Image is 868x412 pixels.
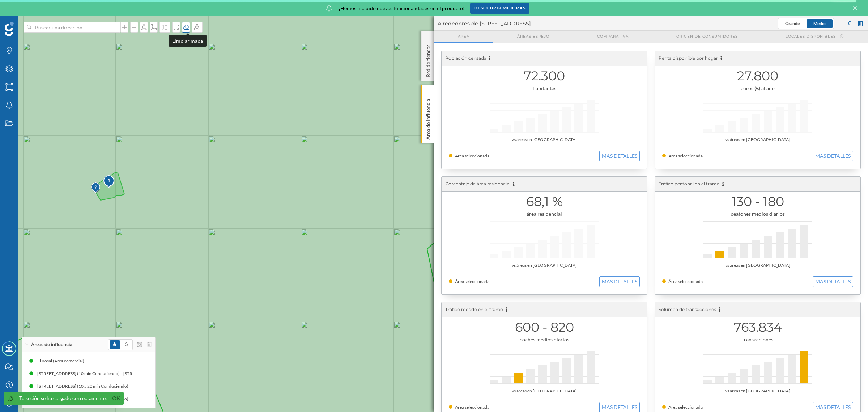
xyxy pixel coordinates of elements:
[662,85,853,92] div: euros (€) al año
[662,210,853,218] div: peatones medios diarios
[449,85,640,92] div: habitantes
[662,136,853,143] div: vs áreas en [GEOGRAPHIC_DATA]
[455,153,489,159] span: Área seleccionada
[662,69,853,83] h1: 27.800
[455,404,489,410] span: Área seleccionada
[458,34,469,39] span: Area
[655,51,860,66] div: Renta disponible por hogar
[662,320,853,334] h1: 763.834
[813,151,853,161] button: MAS DETALLES
[130,395,225,403] div: [STREET_ADDRESS] (20 a 45 min Conduciendo)
[449,210,640,218] div: área residencial
[449,69,640,83] h1: 72.300
[425,96,432,140] p: Área de influencia
[655,177,860,192] div: Tráfico peatonal en el tramo
[442,51,647,66] div: Población censada
[449,336,640,343] div: coches medios diarios
[662,262,853,269] div: vs áreas en [GEOGRAPHIC_DATA]
[455,279,489,284] span: Área seleccionada
[449,320,640,334] h1: 600 - 820
[103,177,115,184] div: 1
[19,395,107,402] div: Tu sesión se ha cargado correctamente.
[122,370,208,377] div: [STREET_ADDRESS] (10 min Conduciendo)
[449,387,640,395] div: vs áreas en [GEOGRAPHIC_DATA]
[668,153,703,159] span: Área seleccionada
[662,387,853,395] div: vs áreas en [GEOGRAPHIC_DATA]
[655,302,860,317] div: Volumen de transacciones
[449,136,640,143] div: vs áreas en [GEOGRAPHIC_DATA]
[599,151,640,161] button: MAS DETALLES
[37,357,88,365] div: El Rosal (Área comercial)
[130,383,225,390] div: [STREET_ADDRESS] (10 a 20 min Conduciendo)
[425,42,432,77] p: Red de tiendas
[668,279,703,284] span: Área seleccionada
[813,276,853,287] button: MAS DETALLES
[169,35,207,47] div: Limpiar mapa
[662,336,853,343] div: transacciones
[517,34,549,39] span: Áreas espejo
[103,175,115,189] img: pois-map-marker.svg
[668,404,703,410] span: Área seleccionada
[31,341,72,348] span: Áreas de influencia
[339,5,465,12] span: ¡Hemos incluido nuevas funcionalidades en el producto!
[35,383,130,390] div: [STREET_ADDRESS] (10 a 20 min Conduciendo)
[36,370,122,377] div: [STREET_ADDRESS] (10 min Conduciendo)
[442,177,647,192] div: Porcentaje de área residencial
[110,394,122,403] a: Ok
[662,195,853,209] h1: 130 - 180
[785,21,800,26] span: Grande
[91,181,100,195] img: Marker
[5,22,14,36] img: Geoblink Logo
[14,5,40,12] span: Soporte
[449,195,640,209] h1: 68,1 %
[676,34,738,39] span: Origen de consumidores
[786,34,836,39] span: Locales disponibles
[599,276,640,287] button: MAS DETALLES
[597,34,629,39] span: Comparativa
[438,20,531,27] span: Alrededores de [STREET_ADDRESS]
[813,21,826,26] span: Medio
[103,175,114,188] div: 1
[449,262,640,269] div: vs áreas en [GEOGRAPHIC_DATA]
[442,302,647,317] div: Tráfico rodado en el tramo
